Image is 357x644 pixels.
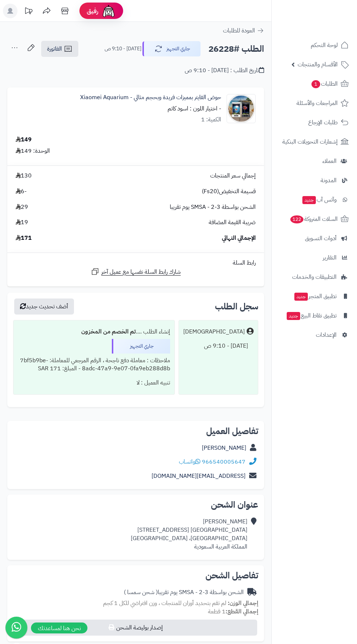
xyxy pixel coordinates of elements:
[87,7,98,15] span: رفيق
[16,218,28,227] span: 19
[290,214,338,224] span: السلات المتروكة
[179,457,200,466] a: واتساب
[41,41,78,57] a: الفاتورة
[311,40,338,50] span: لوحة التحكم
[287,312,300,320] span: جديد
[321,175,337,186] span: المدونة
[183,328,245,336] div: [DEMOGRAPHIC_DATA]
[18,325,170,339] div: إنشاء الطلب ....
[183,339,254,353] div: [DATE] - 9:10 ص
[16,234,32,242] span: 171
[290,215,304,224] span: 122
[307,5,350,21] img: logo-2.png
[208,607,258,616] small: 1 قطعة
[311,80,321,89] span: 1
[202,187,256,196] span: قسيمة التخفيض(Fs20)
[276,268,353,286] a: التطبيقات والخدمات
[308,117,338,128] span: طلبات الإرجاع
[124,588,158,597] span: ( شحن سمسا )
[185,66,264,75] div: تاريخ الطلب : [DATE] - 9:10 ص
[297,98,338,108] span: المراجعات والأسئلة
[276,191,353,208] a: وآتس آبجديد
[276,288,353,305] a: تطبيق المتجرجديد
[208,42,264,56] h2: الطلب #26228
[81,327,136,336] b: تم الخصم من المخزون
[16,172,32,180] span: 130
[225,607,258,616] strong: إجمالي القطع:
[215,302,258,311] h3: سجل الطلب
[103,599,226,608] span: لم تقم بتحديد أوزان للمنتجات ، وزن افتراضي للكل 1 كجم
[16,187,27,196] span: -6
[210,172,256,180] span: إجمالي سعر المنتجات
[316,330,337,340] span: الإعدادات
[276,94,353,112] a: المراجعات والأسئلة
[124,588,244,597] div: الشحن بواسطة SMSA - 2-3 يوم تقريبا
[13,427,258,436] h2: تفاصيل العميل
[223,26,255,35] span: العودة للطلبات
[292,272,337,282] span: التطبيقات والخدمات
[322,156,337,166] span: العملاء
[12,620,257,636] button: إصدار بوليصة الشحن
[202,444,246,452] a: [PERSON_NAME]
[14,298,74,315] button: أضف تحديث جديد
[282,137,338,147] span: إشعارات التحويلات البنكية
[202,457,246,466] a: 966540005647
[276,36,353,54] a: لوحة التحكم
[101,268,181,276] span: شارك رابط السلة نفسها مع عميل آخر
[10,259,261,267] div: رابط السلة
[18,376,170,390] div: تنبيه العميل : لا
[276,230,353,247] a: أدوات التسويق
[47,44,62,53] span: الفاتورة
[276,114,353,131] a: طلبات الإرجاع
[16,136,32,144] div: 149
[276,210,353,228] a: السلات المتروكة122
[294,293,308,301] span: جديد
[276,326,353,344] a: الإعدادات
[276,307,353,324] a: تطبيق نقاط البيعجديد
[276,152,353,170] a: العملاء
[19,4,38,20] a: تحديثات المنصة
[105,45,141,52] small: [DATE] - 9:10 ص
[170,203,256,211] span: الشحن بواسطة SMSA - 2-3 يوم تقريبا
[222,234,256,242] span: الإجمالي النهائي
[286,311,337,321] span: تطبيق نقاط البيع
[223,26,264,35] a: العودة للطلبات
[276,172,353,189] a: المدونة
[152,472,246,480] a: [EMAIL_ADDRESS][DOMAIN_NAME]
[16,203,28,211] span: 29
[112,339,170,354] div: جاري التجهيز
[13,571,258,580] h2: تفاصيل الشحن
[101,4,116,18] img: ai-face.png
[228,599,258,608] strong: إجمالي الوزن:
[18,354,170,376] div: ملاحظات : معاملة دفع ناجحة ، الرقم المرجعي للمعاملة: 7bf5b9be-8adc-47a9-9e07-0fa9eb288d8b - المبل...
[201,116,221,124] div: الكمية: 1
[276,75,353,93] a: الطلبات1
[168,104,221,113] small: - اختيار اللون : اسود كاتم
[323,253,337,263] span: التقارير
[302,196,316,204] span: جديد
[13,500,258,509] h2: عنوان الشحن
[276,249,353,266] a: التقارير
[131,518,247,551] div: [PERSON_NAME] [GEOGRAPHIC_DATA] [STREET_ADDRESS] [GEOGRAPHIC_DATA]، [GEOGRAPHIC_DATA] المملكة الع...
[16,147,50,155] div: الوحدة: 149
[305,233,337,243] span: أدوات التسويق
[209,218,256,227] span: ضريبة القيمة المضافة
[311,79,338,89] span: الطلبات
[298,59,338,70] span: الأقسام والمنتجات
[276,133,353,151] a: إشعارات التحويلات البنكية
[227,94,255,123] img: 1748954042-1748952520704_bwejq3_2_1DCACEQ-90x90.jpg
[294,291,337,301] span: تطبيق المتجر
[142,41,201,56] button: جاري التجهيز
[80,93,221,102] a: حوض الفايتر بمميزات فريدة وبحجم مثالي - Xiaomei Aquarium
[302,195,337,205] span: وآتس آب
[91,267,181,276] a: شارك رابط السلة نفسها مع عميل آخر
